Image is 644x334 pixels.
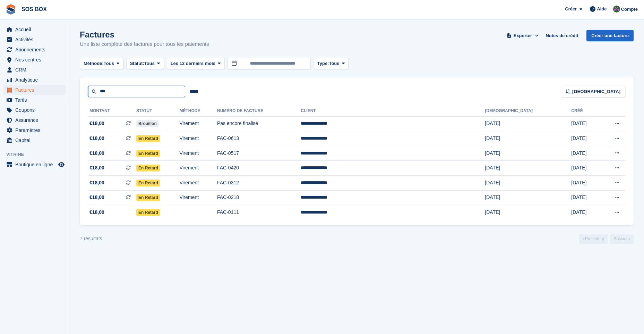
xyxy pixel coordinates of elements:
[89,194,104,201] span: €18,00
[167,58,225,69] button: Les 12 derniers mois
[80,40,209,48] p: Une liste complète des factures pour tous les paiements
[89,164,104,172] span: €18,00
[171,60,215,67] span: Les 12 derniers mois
[610,234,634,244] a: Suivant
[217,106,301,117] th: Numéro de facture
[217,205,301,220] td: FAC-0111
[179,146,217,161] td: Virement
[579,234,608,244] a: Précédent
[15,45,57,55] span: Abonnements
[6,151,69,158] span: Vitrine
[571,161,599,176] td: [DATE]
[485,190,571,205] td: [DATE]
[571,176,599,191] td: [DATE]
[15,160,57,169] span: Boutique en ligne
[3,55,66,65] a: menu
[485,205,571,220] td: [DATE]
[179,106,217,117] th: Méthode
[217,131,301,146] td: FAC-0613
[571,190,599,205] td: [DATE]
[179,131,217,146] td: Virement
[89,120,104,127] span: €18,00
[136,135,160,142] span: En retard
[15,25,57,34] span: Accueil
[3,105,66,115] a: menu
[485,146,571,161] td: [DATE]
[15,65,57,75] span: CRM
[15,85,57,95] span: Factures
[572,88,620,95] span: [GEOGRAPHIC_DATA]
[3,35,66,44] a: menu
[15,125,57,135] span: Paramètres
[144,60,155,67] span: Tous
[613,6,620,12] img: ALEXANDRE SOUBIRA
[15,135,57,145] span: Capital
[15,75,57,85] span: Analytique
[485,161,571,176] td: [DATE]
[3,95,66,105] a: menu
[485,131,571,146] td: [DATE]
[6,4,16,15] img: stora-icon-8386f47178a22dfd0bd8f6a31ec36ba5ce8667c1dd55bd0f319d3a0aa187defe.svg
[3,135,66,145] a: menu
[179,116,217,131] td: Virement
[317,60,329,67] span: Type:
[505,30,540,41] button: Exporter
[3,25,66,34] a: menu
[571,106,599,117] th: Créé
[136,106,179,117] th: Statut
[571,205,599,220] td: [DATE]
[15,95,57,105] span: Tarifs
[15,55,57,65] span: Nos centres
[89,209,104,216] span: €18,00
[3,45,66,55] a: menu
[57,160,66,169] a: Boutique d'aperçu
[485,176,571,191] td: [DATE]
[80,58,123,69] button: Méthode: Tous
[3,125,66,135] a: menu
[179,190,217,205] td: Virement
[597,6,607,12] span: Aide
[571,131,599,146] td: [DATE]
[80,235,102,242] div: 7 résultats
[104,60,114,67] span: Tous
[217,176,301,191] td: FAC-0312
[3,160,66,169] a: menu
[514,32,532,39] span: Exporter
[136,150,160,157] span: En retard
[571,116,599,131] td: [DATE]
[19,3,50,15] a: SOS BOX
[3,85,66,95] a: menu
[179,161,217,176] td: Virement
[89,179,104,186] span: €18,00
[179,176,217,191] td: Virement
[217,190,301,205] td: FAC-0218
[136,209,160,216] span: En retard
[565,6,577,12] span: Créer
[136,165,160,172] span: En retard
[15,115,57,125] span: Assurance
[15,35,57,44] span: Activités
[136,120,159,127] span: Brouillon
[136,194,160,201] span: En retard
[89,135,104,142] span: €18,00
[485,116,571,131] td: [DATE]
[3,115,66,125] a: menu
[329,60,339,67] span: Tous
[621,6,638,13] span: Compte
[485,106,571,117] th: [DEMOGRAPHIC_DATA]
[3,75,66,85] a: menu
[130,60,144,67] span: Statut:
[136,179,160,186] span: En retard
[88,106,136,117] th: Montant
[217,116,301,131] td: Pas encore finalisé
[80,30,209,39] h1: Factures
[217,146,301,161] td: FAC-0517
[314,58,349,69] button: Type: Tous
[126,58,164,69] button: Statut: Tous
[89,150,104,157] span: €18,00
[578,234,635,244] nav: Page
[217,161,301,176] td: FAC-0420
[571,146,599,161] td: [DATE]
[543,30,581,41] a: Notes de crédit
[15,105,57,115] span: Coupons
